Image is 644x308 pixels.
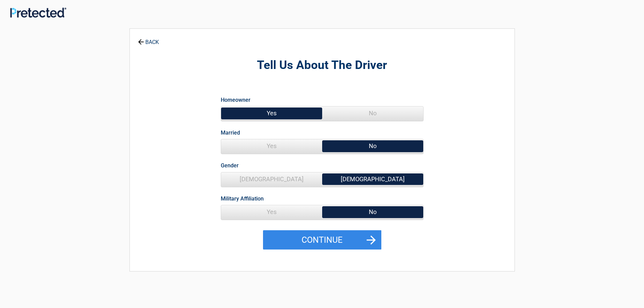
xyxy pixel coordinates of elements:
[221,106,322,120] span: Yes
[137,33,160,45] a: BACK
[167,57,477,73] h2: Tell Us About The Driver
[221,161,239,170] label: Gender
[221,95,251,104] label: Homeowner
[221,205,322,219] span: Yes
[322,139,423,153] span: No
[10,7,66,18] img: Main Logo
[322,205,423,219] span: No
[322,172,423,186] span: [DEMOGRAPHIC_DATA]
[221,128,240,137] label: Married
[263,230,381,250] button: Continue
[221,139,322,153] span: Yes
[221,194,264,203] label: Military Affiliation
[221,172,322,186] span: [DEMOGRAPHIC_DATA]
[322,106,423,120] span: No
